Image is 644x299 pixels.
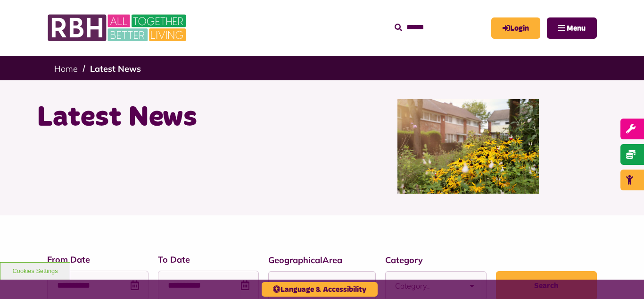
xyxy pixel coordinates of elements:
label: GeographicalArea [268,254,376,266]
label: Category [385,254,487,266]
label: From Date [47,253,149,266]
label: To Date [158,253,259,266]
h1: Latest News [37,99,315,136]
a: Latest News [90,63,141,74]
button: Language & Accessibility [262,282,378,297]
a: MyRBH [491,17,540,39]
iframe: Netcall Web Assistant for live chat [602,256,644,299]
a: Home [54,63,78,74]
img: RBH [47,9,189,46]
span: Menu [567,25,586,32]
img: SAZ MEDIA RBH HOUSING4 [397,99,539,194]
button: Navigation [547,17,597,39]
